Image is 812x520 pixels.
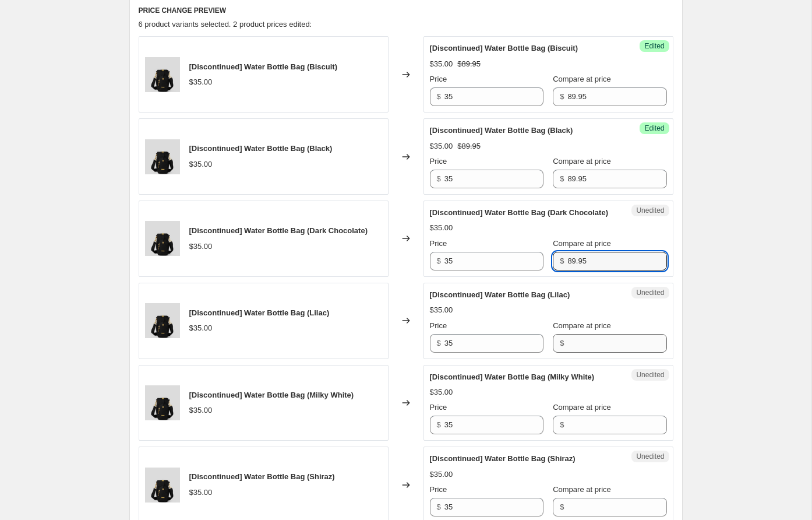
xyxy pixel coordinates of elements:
span: [Discontinued] Water Bottle Bag (Milky White) [189,391,354,399]
strike: $89.95 [457,140,481,152]
span: Price [430,75,447,83]
div: $35.00 [430,222,453,234]
span: $ [560,420,564,429]
span: Compare at price [553,239,611,248]
span: $ [437,174,441,183]
div: $35.00 [189,487,213,498]
span: [Discontinued] Water Bottle Bag (Shiraz) [430,454,576,463]
div: $35.00 [430,140,453,152]
span: [Discontinued] Water Bottle Bag (Dark Chocolate) [430,208,608,217]
span: Price [430,321,447,330]
span: [Discontinued] Water Bottle Bag (Biscuit) [430,44,578,52]
span: [Discontinued] Water Bottle Bag (Lilac) [189,308,330,317]
span: $ [437,420,441,429]
div: $35.00 [430,304,453,316]
strike: $89.95 [457,58,481,70]
span: [Discontinued] Water Bottle Bag (Black) [430,126,573,135]
span: $ [437,92,441,101]
span: [Discontinued] Water Bottle Bag (Biscuit) [189,62,337,71]
span: [Discontinued] Water Bottle Bag (Dark Chocolate) [189,226,368,235]
span: Unedited [636,370,664,380]
span: 6 product variants selected. 2 product prices edited: [139,20,312,29]
div: $35.00 [189,322,213,334]
span: $ [560,92,564,101]
div: $35.00 [430,58,453,70]
span: Price [430,403,447,412]
div: $35.00 [189,241,213,252]
span: Unedited [636,206,664,215]
span: Price [430,485,447,494]
span: $ [437,339,441,347]
h6: PRICE CHANGE PREVIEW [139,6,673,15]
img: WBBPhotoshopped-blackold-1_80x.png [145,303,180,338]
span: [Discontinued] Water Bottle Bag (Black) [189,144,333,153]
span: [Discontinued] Water Bottle Bag (Shiraz) [189,472,335,481]
span: $ [560,174,564,183]
span: [Discontinued] Water Bottle Bag (Lilac) [430,290,570,299]
span: Compare at price [553,485,611,494]
span: $ [560,503,564,511]
div: $35.00 [189,159,213,170]
div: $35.00 [189,76,213,88]
span: $ [560,257,564,265]
span: Edited [644,41,664,51]
img: WBBPhotoshopped-blackold-1_80x.png [145,139,180,174]
img: WBBPhotoshopped-blackold-1_80x.png [145,221,180,256]
div: $35.00 [430,387,453,398]
div: $35.00 [430,469,453,480]
img: WBBPhotoshopped-blackold-1_80x.png [145,468,180,503]
span: Compare at price [553,403,611,412]
span: $ [560,339,564,347]
span: Compare at price [553,321,611,330]
span: Edited [644,124,664,133]
span: $ [437,503,441,511]
img: WBBPhotoshopped-blackold-1_80x.png [145,385,180,420]
span: Unedited [636,288,664,297]
span: Compare at price [553,157,611,166]
span: $ [437,257,441,265]
div: $35.00 [189,405,213,416]
span: [Discontinued] Water Bottle Bag (Milky White) [430,373,595,381]
span: Compare at price [553,75,611,83]
span: Unedited [636,452,664,461]
img: WBBPhotoshopped-blackold-1_80x.png [145,57,180,92]
span: Price [430,239,447,248]
span: Price [430,157,447,166]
